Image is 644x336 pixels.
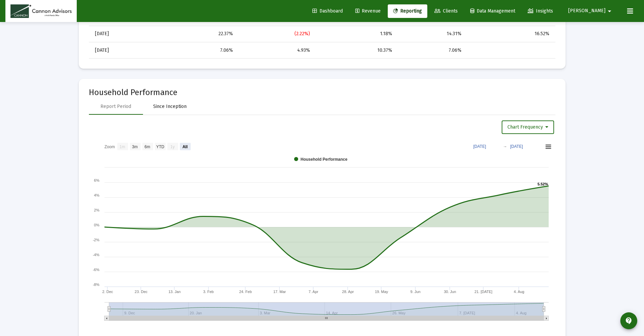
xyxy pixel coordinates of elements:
span: Chart Frequency [507,124,548,130]
span: Dashboard [312,8,343,14]
text: 30. Jun [444,290,456,294]
text: 2% [94,208,99,212]
span: Insights [528,8,553,14]
text: 6% [94,178,99,182]
div: 1.18% [319,30,392,37]
mat-card-title: Household Performance [89,89,555,96]
text: Zoom [104,144,115,149]
text: 5.52% [538,182,548,186]
mat-icon: contact_support [625,317,633,325]
div: 4.93% [242,47,310,54]
span: Clients [434,8,458,14]
td: [DATE] [89,42,147,59]
span: Reporting [393,8,422,14]
span: [PERSON_NAME] [568,8,605,14]
div: 10.37% [319,47,392,54]
div: Report Period [100,103,131,110]
text: 19. May [375,290,388,294]
mat-icon: arrow_drop_down [605,4,614,18]
text: 4% [94,193,99,197]
div: Data grid [89,9,555,59]
text: 24. Feb [239,290,252,294]
text: Household Performance [301,157,348,162]
text: [DATE] [510,144,523,149]
text: 3m [132,144,138,149]
text: YTD [156,144,164,149]
text: [DATE] [473,144,486,149]
div: (2.22%) [242,30,310,37]
text: 28. Apr [342,290,354,294]
text: -2% [93,238,99,242]
text: All [182,144,187,149]
a: Insights [522,4,558,18]
img: Dashboard [10,4,72,18]
text: 13. Jan [168,290,181,294]
text: 9. Jun [410,290,420,294]
td: [DATE] [89,26,147,42]
a: Reporting [388,4,427,18]
text: 1y [170,144,175,149]
text: -6% [93,268,99,272]
text: → [503,144,507,149]
text: 7. Apr [308,290,318,294]
span: Data Management [470,8,515,14]
text: -4% [93,253,99,257]
text: 23. Dec [135,290,147,294]
div: 7.06% [152,47,233,54]
div: Since Inception [153,103,187,110]
text: 3. Feb [203,290,214,294]
a: Clients [429,4,463,18]
a: Revenue [350,4,386,18]
text: 17. Mar [273,290,286,294]
button: Chart Frequency [502,120,554,134]
text: 1m [119,144,125,149]
button: [PERSON_NAME] [560,4,622,18]
a: Dashboard [307,4,348,18]
text: 2. Dec [102,290,113,294]
text: 21. [DATE] [474,290,492,294]
div: 22.37% [152,30,233,37]
a: Data Management [465,4,521,18]
div: 14.31% [402,30,462,37]
text: 6m [144,144,150,149]
span: Revenue [355,8,381,14]
div: 16.52% [471,30,549,37]
div: 7.06% [402,47,462,54]
text: 4. Aug [514,290,524,294]
text: -8% [93,283,99,287]
text: 0% [94,223,99,227]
